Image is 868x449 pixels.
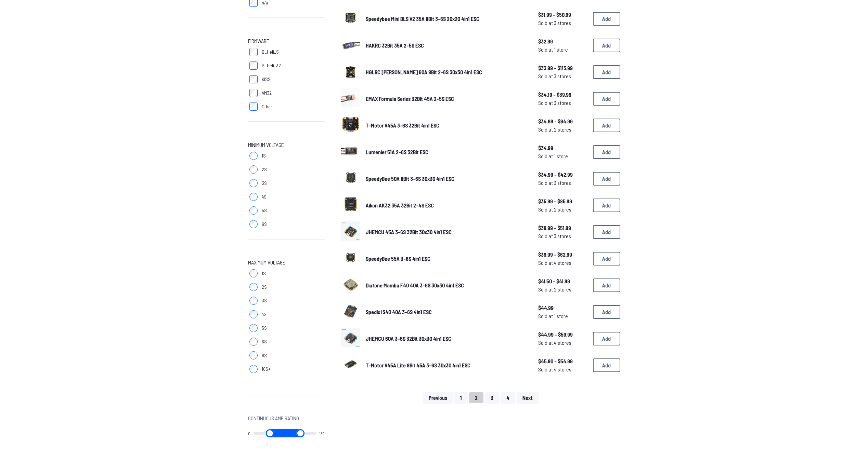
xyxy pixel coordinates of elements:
[341,195,360,214] img: image
[341,62,360,83] a: image
[366,175,527,183] a: SpeedyBee 50A 8Bit 3-6S 30x30 4in1 ESC
[341,328,360,347] img: image
[538,357,587,365] span: $45.90 - $54.99
[341,35,360,56] a: image
[538,37,587,45] span: $32.99
[366,335,451,342] span: JHEMCU 60A 3-6S 32Bit 30x30 4in1 ESC
[538,312,587,320] span: Sold at 1 store
[341,8,360,29] a: image
[249,103,258,111] input: Other
[341,195,360,216] a: image
[249,297,258,305] input: 3S
[366,362,470,368] span: T-Motor V45A Lite 8Bit 45A 3-6S 30x30 4in1 ESC
[341,168,360,187] img: image
[538,224,587,232] span: $39.99 - $51.99
[593,225,620,239] button: Add
[262,103,272,110] span: Other
[249,220,258,228] input: 6S
[366,42,424,49] span: HAKRC 32Bit 35A 2-5S ESC
[366,308,527,316] a: Spedix IS40 40A 3-6S 4in1 ESC
[341,355,360,376] a: image
[366,95,454,102] span: EMAX Formula Series 32Bit 45A 2-5S ESC
[262,152,266,159] span: 1S
[262,62,281,69] span: BLHeli_32
[262,180,267,187] span: 3S
[593,92,620,106] button: Add
[262,166,267,173] span: 2S
[366,175,454,182] span: SpeedyBee 50A 8Bit 3-6S 30x30 4in1 ESC
[538,330,587,339] span: $44.99 - $59.99
[341,301,360,323] a: image
[538,277,587,285] span: $41.50 - $41.99
[249,206,258,215] input: 5S
[593,39,620,52] button: Add
[341,301,360,321] img: image
[538,144,587,152] span: $34.99
[366,69,482,75] span: HGLRC [PERSON_NAME] 60A 8Bit 2-6S 30x30 4in1 ESC
[538,259,587,267] span: Sold at 4 stores
[341,275,360,296] a: image
[538,125,587,134] span: Sold at 2 stores
[538,152,587,160] span: Sold at 1 store
[262,270,266,277] span: 1S
[366,281,527,289] a: Diatone Mamba F40 40A 3-6S 30x30 4in1 ESC
[341,275,360,294] img: image
[485,392,499,403] button: 3
[538,171,587,179] span: $34.99 - $42.99
[366,149,428,155] span: Lumenier 51A 2-6S 32Bit ESC
[429,395,447,400] span: Previous
[366,335,527,343] a: JHEMCU 60A 3-6S 32Bit 30x30 4in1 ESC
[593,358,620,372] button: Add
[593,119,620,132] button: Add
[454,392,468,403] button: 1
[538,99,587,107] span: Sold at 3 stores
[593,252,620,266] button: Add
[538,117,587,125] span: $34.99 - $64.99
[262,221,267,228] span: 6S
[249,165,258,174] input: 2S
[538,250,587,259] span: $39.99 - $62.99
[341,248,360,269] a: image
[366,121,527,130] a: T-Motor V45A 3-6S 32Bit 4in1 ESC
[522,395,533,400] span: Next
[341,88,360,109] a: image
[249,75,258,83] input: KISS
[249,269,258,277] input: 1S
[248,431,250,436] output: 0
[341,141,360,161] img: image
[249,89,258,97] input: AM32
[341,141,360,163] a: image
[262,311,267,318] span: 4S
[249,365,258,373] input: 10S+
[248,414,299,422] span: Continuous Amp Rating
[593,172,620,186] button: Add
[248,141,284,149] span: Minimum Voltage
[366,15,527,23] a: Speedybee Mini BLS V2 35A 8Bit 3-6S 20x20 4in1 ESC
[366,255,430,262] span: SpeedyBee 55A 3-6S 4in1 ESC
[517,392,539,403] button: Next
[341,221,360,241] img: image
[538,45,587,54] span: Sold at 1 store
[366,148,527,156] a: Lumenier 51A 2-6S 32Bit ESC
[593,199,620,212] button: Add
[249,193,258,201] input: 4S
[538,232,587,240] span: Sold at 3 stores
[262,76,271,83] span: KISS
[538,64,587,72] span: $33.99 - $113.99
[538,205,587,214] span: Sold at 2 stores
[262,338,267,345] span: 6S
[538,179,587,187] span: Sold at 3 stores
[538,339,587,347] span: Sold at 4 stores
[262,366,271,372] span: 10S+
[366,361,527,369] a: T-Motor V45A Lite 8Bit 45A 3-6S 30x30 4in1 ESC
[366,201,527,209] a: Aikon AK32 35A 32Bit 2-4S ESC
[249,179,258,187] input: 3S
[262,352,267,359] span: 8S
[366,309,432,315] span: Spedix IS40 40A 3-6S 4in1 ESC
[538,285,587,294] span: Sold at 2 stores
[341,88,360,107] img: image
[593,305,620,319] button: Add
[593,278,620,292] button: Add
[366,95,527,103] a: EMAX Formula Series 32Bit 45A 2-5S ESC
[501,392,515,403] button: 4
